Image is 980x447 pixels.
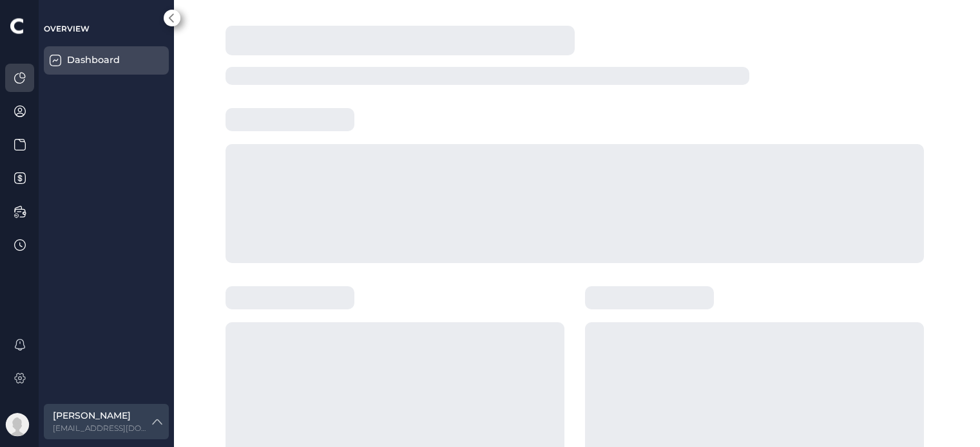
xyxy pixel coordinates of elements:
[226,144,924,263] span: ‌
[44,24,90,33] span: OVERVIEW
[226,67,749,85] span: ‌
[585,286,714,309] span: ‌
[53,423,149,434] label: vpuro1988@gmail.com
[67,53,120,68] div: Dashboard
[226,108,354,131] span: ‌
[53,409,149,423] label: [PERSON_NAME]
[226,286,354,309] span: ‌
[226,26,575,55] span: ‌
[5,413,30,439] img: Avatar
